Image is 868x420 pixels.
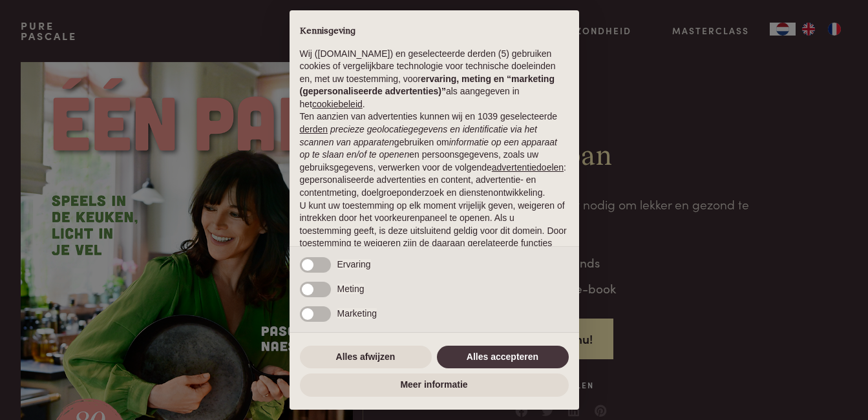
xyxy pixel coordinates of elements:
[300,137,558,160] em: informatie op een apparaat op te slaan en/of te openen
[300,48,569,111] p: Wij ([DOMAIN_NAME]) en geselecteerde derden (5) gebruiken cookies of vergelijkbare technologie vo...
[300,124,537,147] em: precieze geolocatiegegevens en identificatie via het scannen van apparaten
[492,162,564,174] button: advertentiedoelen
[300,74,555,97] strong: ervaring, meting en “marketing (gepersonaliseerde advertenties)”
[437,346,569,369] button: Alles accepteren
[300,373,569,397] button: Meer informatie
[300,26,569,37] h2: Kennisgeving
[312,99,363,109] a: cookiebeleid
[300,110,569,199] p: Ten aanzien van advertenties kunnen wij en 1039 geselecteerde gebruiken om en persoonsgegevens, z...
[337,259,371,269] span: Ervaring
[300,123,328,136] button: derden
[337,284,365,294] span: Meting
[300,200,569,263] p: U kunt uw toestemming op elk moment vrijelijk geven, weigeren of intrekken door het voorkeurenpan...
[337,308,377,319] span: Marketing
[300,346,432,369] button: Alles afwijzen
